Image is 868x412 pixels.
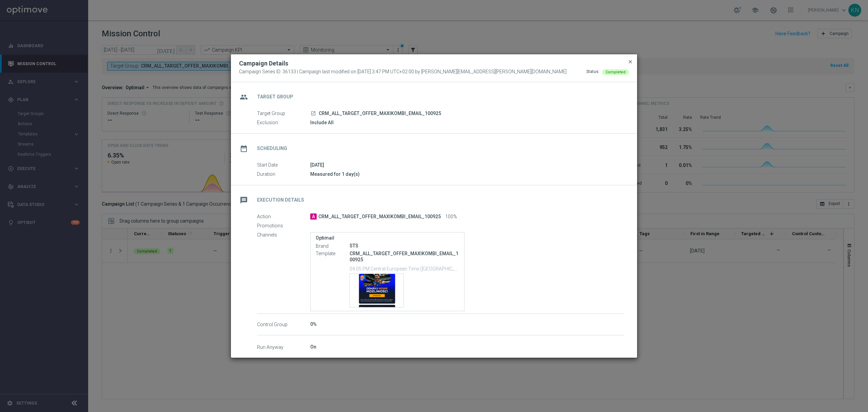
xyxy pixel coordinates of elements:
[602,69,629,74] colored-tag: Completed
[606,70,626,74] span: Completed
[310,119,624,126] div: Include All
[257,145,287,152] h2: Scheduling
[239,69,567,75] span: Campaign Series ID: 36133 | Campaign last modified on [DATE] 3:47 PM UTC+02:00 by [PERSON_NAME][E...
[257,94,293,100] h2: Target Group
[316,243,350,249] label: Brand
[257,321,310,327] label: Control Group
[628,59,633,64] span: close
[311,111,316,116] i: launch
[350,265,459,272] p: 04:05 PM Central European Time ([GEOGRAPHIC_DATA]) (UTC +02:00)
[257,344,310,350] label: Run Anyway
[316,235,459,241] label: Optimail
[257,120,310,126] label: Exclusion
[310,321,624,327] div: 0%
[316,250,350,257] label: Template
[257,197,304,203] h2: Execution Details
[257,232,310,238] label: Channels
[257,111,310,117] label: Target Group
[318,214,441,220] span: CRM_ALL_TARGET_OFFER_MAXIKOMBI_EMAIL_100925
[310,171,624,177] div: Measured for 1 day(s)
[257,214,310,220] label: Action
[310,213,317,220] span: A
[350,250,459,263] p: CRM_ALL_TARGET_OFFER_MAXIKOMBI_EMAIL_100925
[257,162,310,168] label: Start Date
[310,343,624,350] div: On
[238,194,250,206] i: message
[310,111,316,117] a: launch
[239,59,288,68] h2: Campaign Details
[350,242,459,249] div: STS
[257,171,310,177] label: Duration
[319,111,441,117] span: CRM_ALL_TARGET_OFFER_MAXIKOMBI_EMAIL_100925
[257,223,310,229] label: Promotions
[238,143,250,155] i: date_range
[310,162,624,168] div: [DATE]
[238,91,250,103] i: group
[586,69,599,75] div: Status:
[445,214,457,220] span: 100%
